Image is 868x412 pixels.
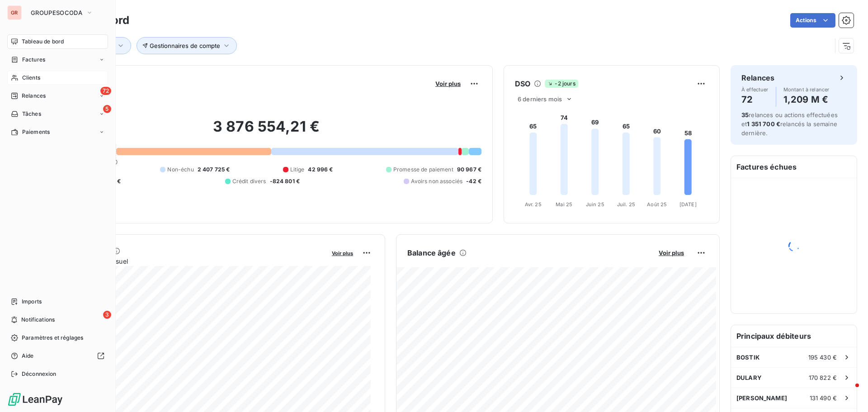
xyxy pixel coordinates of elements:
span: 35 [741,111,749,118]
span: Gestionnaires de compte [150,42,220,49]
span: Voir plus [332,250,353,256]
span: Tâches [22,110,41,118]
tspan: [DATE] [679,201,697,208]
span: À effectuer [741,87,769,92]
span: 5 [103,105,111,113]
span: Promesse de paiement [393,166,453,174]
span: -2 jours [545,80,578,88]
span: 6 derniers mois [518,95,562,103]
span: Chiffre d'affaires mensuel [51,256,325,266]
span: Paramètres et réglages [22,334,83,342]
span: Clients [22,74,40,82]
button: Voir plus [433,80,463,88]
span: [PERSON_NAME] [736,394,787,402]
span: Voir plus [435,80,461,87]
span: Crédit divers [232,177,266,185]
span: 131 490 € [810,394,837,402]
span: 2 407 725 € [198,166,230,174]
h6: Balance âgée [407,247,456,258]
tspan: Août 25 [647,201,667,208]
h6: Principaux débiteurs [731,325,857,347]
h4: 72 [741,92,769,107]
span: Litige [290,166,305,174]
span: Avoirs non associés [411,177,462,185]
span: Aide [22,352,34,360]
span: 3 [103,311,111,319]
h4: 1,209 M € [783,92,830,107]
span: GROUPESOCODA [31,9,82,16]
span: Déconnexion [22,370,57,378]
span: Factures [22,56,45,64]
span: Voir plus [659,249,684,256]
div: GR [7,5,22,20]
span: -824 801 € [270,177,300,185]
tspan: Juin 25 [586,201,604,208]
button: Actions [790,13,835,28]
span: Notifications [21,316,55,324]
tspan: Juil. 25 [617,201,635,208]
span: 72 [100,87,111,95]
tspan: Mai 25 [556,201,572,208]
span: Relances [22,92,46,100]
span: Non-échu [167,166,193,174]
button: Voir plus [656,249,687,257]
span: 1 351 700 € [747,120,780,128]
span: 170 822 € [809,374,837,381]
a: Aide [7,349,108,363]
span: Montant à relancer [783,87,830,92]
h6: DSO [515,78,530,89]
h6: Relances [741,72,774,83]
span: BOSTIK [736,354,759,361]
span: 90 967 € [457,166,481,174]
button: Voir plus [329,249,356,257]
span: 195 430 € [808,354,837,361]
img: Logo LeanPay [7,392,63,407]
tspan: Avr. 25 [525,201,542,208]
span: Tableau de bord [22,38,64,46]
span: Paiements [22,128,50,136]
span: 42 996 € [308,166,333,174]
h6: Factures échues [731,156,857,178]
button: Gestionnaires de compte [137,37,237,54]
h2: 3 876 554,21 € [51,118,481,145]
span: DULARY [736,374,762,381]
iframe: Intercom live chat [837,381,859,403]
span: Imports [22,298,42,306]
span: -42 € [466,177,481,185]
span: relances ou actions effectuées et relancés la semaine dernière. [741,111,838,137]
